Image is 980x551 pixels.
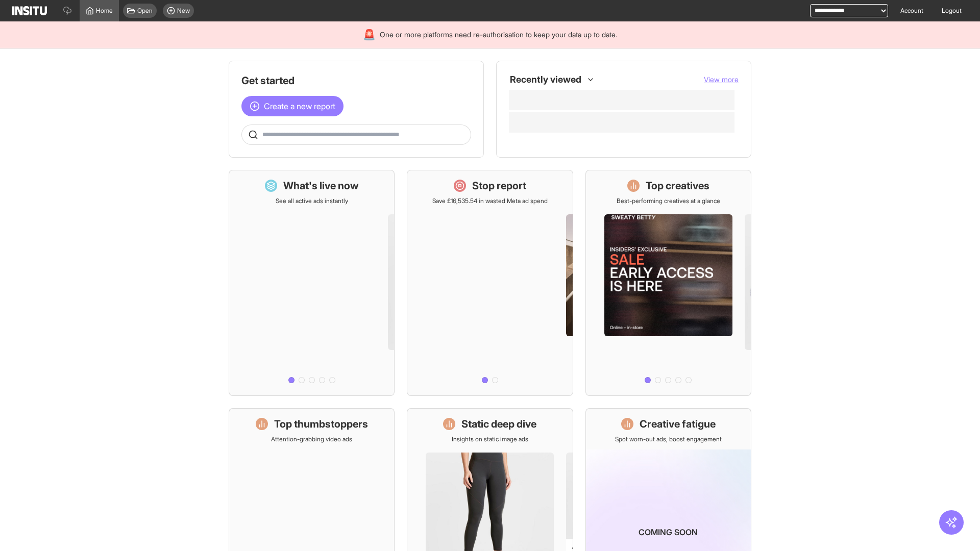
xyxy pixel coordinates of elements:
[276,197,348,205] p: See all active ads instantly
[432,197,548,205] p: Save £16,535.54 in wasted Meta ad spend
[271,435,352,443] p: Attention-grabbing video ads
[407,170,573,396] a: Stop reportSave £16,535.54 in wasted Meta ad spend
[274,417,368,431] h1: Top thumbstoppers
[452,435,528,443] p: Insights on static image ads
[461,417,536,431] h1: Static deep dive
[137,7,153,15] span: Open
[704,75,739,84] span: View more
[472,179,526,193] h1: Stop report
[177,7,190,15] span: New
[363,28,376,42] div: 🚨
[96,7,113,15] span: Home
[646,179,709,193] h1: Top creatives
[229,170,395,396] a: What's live nowSee all active ads instantly
[380,30,617,40] span: One or more platforms need re-authorisation to keep your data up to date.
[12,6,47,15] img: Logo
[264,100,335,112] span: Create a new report
[585,170,751,396] a: Top creativesBest-performing creatives at a glance
[704,74,739,85] button: View more
[241,73,471,88] h1: Get started
[617,197,720,205] p: Best-performing creatives at a glance
[241,96,344,116] button: Create a new report
[283,179,359,193] h1: What's live now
